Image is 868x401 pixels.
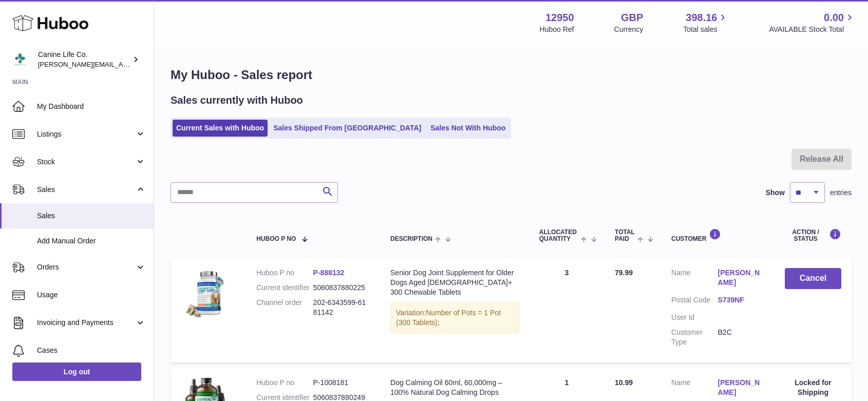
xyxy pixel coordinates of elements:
[37,102,146,111] span: My Dashboard
[37,236,146,246] span: Add Manual Order
[171,67,852,83] h1: My Huboo - Sales report
[37,318,135,328] span: Invoicing and Payments
[37,185,135,195] span: Sales
[718,295,765,305] a: S739NF
[37,211,146,221] span: Sales
[390,378,519,397] div: Dog Calming Oil 60ml, 60,000mg – 100% Natural Dog Calming Drops
[683,11,729,34] a: 398.16 Total sales
[529,258,605,362] td: 3
[37,290,146,300] span: Usage
[38,60,206,68] span: [PERSON_NAME][EMAIL_ADDRESS][DOMAIN_NAME]
[614,25,644,34] div: Currency
[256,236,296,242] span: Huboo P no
[718,268,765,288] a: [PERSON_NAME]
[313,283,370,293] dd: 5060837880225
[785,268,841,289] button: Cancel
[256,378,313,388] dt: Huboo P no
[683,25,729,34] span: Total sales
[181,268,232,319] img: clsg-senior-1-pack-shot-with-tablets-and-uk-flag-2000x2000px.jpg
[769,11,856,34] a: 0.00 AVAILABLE Stock Total
[830,188,852,198] span: entries
[270,120,425,137] a: Sales Shipped From [GEOGRAPHIC_DATA]
[671,328,718,347] dt: Customer Type
[540,25,574,34] div: Huboo Ref
[390,302,519,333] div: Variation:
[38,50,130,69] div: Canine Life Co.
[173,120,268,137] a: Current Sales with Huboo
[390,268,519,297] div: Senior Dog Joint Supplement for Older Dogs Aged [DEMOGRAPHIC_DATA]+ 300 Chewable Tablets
[671,268,718,290] dt: Name
[37,129,135,139] span: Listings
[671,313,718,322] dt: User Id
[718,378,765,397] a: [PERSON_NAME]
[427,120,509,137] a: Sales Not With Huboo
[615,229,635,242] span: Total paid
[256,268,313,278] dt: Huboo P no
[12,52,28,67] img: kevin@clsgltd.co.uk
[313,298,370,317] dd: 202-6343599-6181142
[171,93,303,107] h2: Sales currently with Huboo
[785,378,841,397] div: Locked for Shipping
[824,11,844,25] span: 0.00
[37,157,135,167] span: Stock
[12,362,141,381] a: Log out
[671,228,764,242] div: Customer
[37,262,135,272] span: Orders
[539,229,578,242] span: ALLOCATED Quantity
[785,228,841,242] div: Action / Status
[615,378,633,387] span: 10.99
[621,11,643,25] strong: GBP
[256,283,313,293] dt: Current identifier
[615,269,633,277] span: 79.99
[396,309,501,327] span: Number of Pots = 1 Pot (300 Tablets);
[37,346,146,355] span: Cases
[718,328,765,347] dd: B2C
[390,236,432,242] span: Description
[671,378,718,400] dt: Name
[671,295,718,308] dt: Postal Code
[545,11,574,25] strong: 12950
[256,298,313,317] dt: Channel order
[769,25,856,34] span: AVAILABLE Stock Total
[313,269,345,277] a: P-888132
[766,188,785,198] label: Show
[686,11,717,25] span: 398.16
[313,378,370,388] dd: P-1008181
